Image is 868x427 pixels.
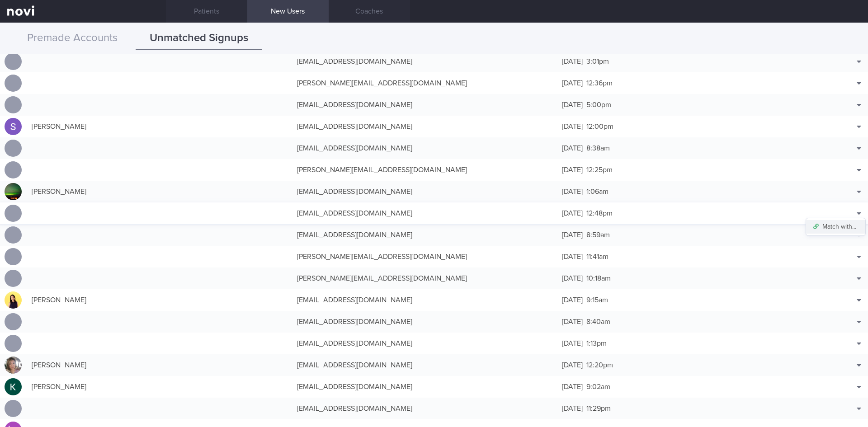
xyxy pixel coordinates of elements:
[292,399,558,418] div: [EMAIL_ADDRESS][DOMAIN_NAME]
[292,117,558,136] div: [EMAIL_ADDRESS][DOMAIN_NAME]
[292,52,558,70] div: [EMAIL_ADDRESS][DOMAIN_NAME]
[562,145,583,152] span: [DATE]
[586,361,613,369] span: 12:20pm
[562,101,583,108] span: [DATE]
[586,58,609,65] span: 3:01pm
[562,58,583,65] span: [DATE]
[586,166,613,174] span: 12:25pm
[586,231,610,239] span: 8:59am
[27,183,292,201] div: [PERSON_NAME]
[562,405,583,412] span: [DATE]
[562,275,583,282] span: [DATE]
[562,210,583,217] span: [DATE]
[136,27,262,50] button: Unmatched Signups
[27,291,292,309] div: [PERSON_NAME]
[586,188,609,195] span: 1:06am
[562,296,583,304] span: [DATE]
[292,226,558,244] div: [EMAIL_ADDRESS][DOMAIN_NAME]
[292,204,558,222] div: [EMAIL_ADDRESS][DOMAIN_NAME]
[292,356,558,374] div: [EMAIL_ADDRESS][DOMAIN_NAME]
[292,96,558,114] div: [EMAIL_ADDRESS][DOMAIN_NAME]
[586,296,608,304] span: 9:15am
[586,101,611,108] span: 5:00pm
[562,231,583,239] span: [DATE]
[292,74,558,92] div: [PERSON_NAME][EMAIL_ADDRESS][DOMAIN_NAME]
[292,378,558,396] div: [EMAIL_ADDRESS][DOMAIN_NAME]
[586,123,613,130] span: 12:00pm
[586,253,609,260] span: 11:41am
[562,340,583,347] span: [DATE]
[562,80,583,87] span: [DATE]
[562,383,583,390] span: [DATE]
[562,318,583,325] span: [DATE]
[562,361,583,369] span: [DATE]
[9,27,136,50] button: Premade Accounts
[562,188,583,195] span: [DATE]
[292,291,558,309] div: [EMAIL_ADDRESS][DOMAIN_NAME]
[27,117,292,136] div: [PERSON_NAME]
[292,334,558,352] div: [EMAIL_ADDRESS][DOMAIN_NAME]
[586,210,613,217] span: 12:48pm
[562,253,583,260] span: [DATE]
[586,383,610,390] span: 9:02am
[586,318,610,325] span: 8:40am
[292,139,558,157] div: [EMAIL_ADDRESS][DOMAIN_NAME]
[292,269,558,287] div: [PERSON_NAME][EMAIL_ADDRESS][DOMAIN_NAME]
[586,145,610,152] span: 8:38am
[292,161,558,179] div: [PERSON_NAME][EMAIL_ADDRESS][DOMAIN_NAME]
[586,275,611,282] span: 10:18am
[806,220,865,234] button: Match with...
[27,378,292,396] div: [PERSON_NAME]
[292,248,558,266] div: [PERSON_NAME][EMAIL_ADDRESS][DOMAIN_NAME]
[562,166,583,174] span: [DATE]
[586,405,611,412] span: 11:29pm
[562,123,583,130] span: [DATE]
[292,183,558,201] div: [EMAIL_ADDRESS][DOMAIN_NAME]
[292,313,558,331] div: [EMAIL_ADDRESS][DOMAIN_NAME]
[27,356,292,374] div: [PERSON_NAME]
[586,340,607,347] span: 1:13pm
[586,80,613,87] span: 12:36pm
